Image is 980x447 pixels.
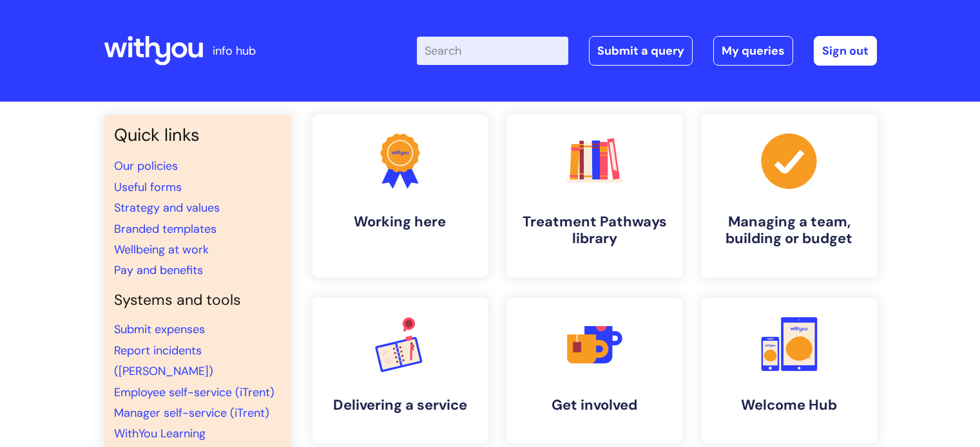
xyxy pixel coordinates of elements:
h4: Welcome Hub [712,397,867,414]
a: Sign out [814,36,877,66]
h4: Get involved [517,397,672,414]
a: Wellbeing at work [114,242,209,257]
h4: Managing a team, building or budget [712,214,867,248]
a: Welcome Hub [702,298,877,443]
a: Our policies [114,158,178,174]
a: Treatment Pathways library [507,114,682,277]
h4: Delivering a service [323,397,477,414]
a: Useful forms [114,179,182,195]
input: Search [417,37,568,65]
a: Submit a query [589,36,693,66]
div: | - [417,36,877,66]
a: Manager self-service (iTrent) [114,405,269,421]
a: Managing a team, building or budget [702,114,877,277]
a: WithYou Learning [114,426,206,441]
a: Strategy and values [114,200,220,215]
h4: Treatment Pathways library [517,214,672,248]
h4: Systems and tools [114,291,282,309]
a: Report incidents ([PERSON_NAME]) [114,343,213,379]
a: Branded templates [114,221,216,237]
p: info hub [213,41,256,61]
h3: Quick links [114,125,282,145]
a: My queries [713,36,793,66]
a: Pay and benefits [114,262,203,278]
a: Working here [312,114,488,277]
a: Delivering a service [312,298,488,443]
a: Get involved [507,298,682,443]
a: Submit expenses [114,322,205,337]
h4: Working here [323,214,477,230]
a: Employee self-service (iTrent) [114,385,274,400]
